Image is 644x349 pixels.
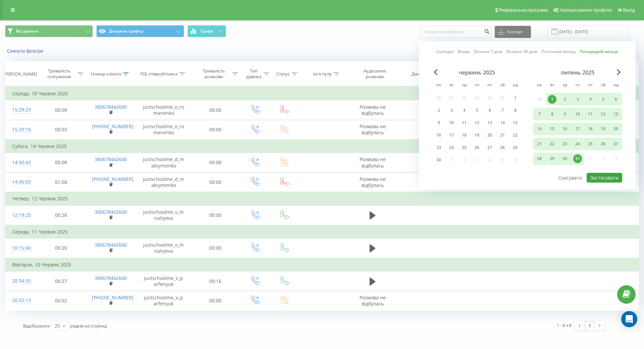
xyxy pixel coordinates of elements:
[599,140,607,148] div: 26
[498,131,507,140] div: 21
[597,93,609,105] div: сб 5 лип 2025 р.
[546,108,558,120] div: вт 8 лип 2025 р.
[560,140,569,148] div: 23
[483,118,496,128] div: пт 13 черв 2025 р.
[471,130,483,140] div: чт 19 черв 2025 р.
[472,81,482,91] abbr: четвер
[546,153,558,165] div: вт 29 лип 2025 р.
[458,105,471,115] div: ср 4 черв 2025 р.
[587,173,622,183] button: Застосувати
[483,130,496,140] div: пт 20 черв 2025 р.
[12,294,30,307] div: 20:32:13
[534,81,544,91] abbr: понеділок
[458,130,471,140] div: ср 18 черв 2025 р.
[191,271,240,291] td: 00:16
[473,118,481,127] div: 12
[533,138,546,150] div: пн 21 лип 2025 р.
[597,123,609,135] div: сб 19 лип 2025 р.
[546,123,558,135] div: вт 15 лип 2025 р.
[573,154,582,163] div: 31
[276,71,290,77] div: Статус
[558,93,571,105] div: ср 2 лип 2025 р.
[191,291,240,310] td: 00:00
[609,138,622,150] div: нд 27 лип 2025 р.
[37,291,86,310] td: 00:02
[5,48,47,54] button: Скинути фільтри
[313,71,332,77] div: Ім'я пулу
[599,110,607,118] div: 12
[621,311,637,327] div: Open Intercom Messenger
[558,123,571,135] div: ср 16 лип 2025 р.
[360,156,386,168] span: Розмова не відбулась
[548,110,556,118] div: 8
[533,123,546,135] div: пн 14 лип 2025 р.
[485,106,494,115] div: 6
[5,258,639,271] td: Вівторок, 10 Червня 2025
[496,118,509,128] div: сб 14 черв 2025 р.
[509,130,522,140] div: нд 22 черв 2025 р.
[571,138,584,150] div: чт 24 лип 2025 р.
[37,271,86,291] td: 00:27
[460,106,469,115] div: 4
[55,322,60,329] div: 25
[598,81,608,91] abbr: субота
[12,103,30,116] div: 15:29:23
[201,29,214,34] span: Графік
[498,106,507,115] div: 7
[136,205,191,225] td: justschoolme_v_ihnatiyeva
[432,105,445,115] div: пн 2 черв 2025 р.
[473,131,481,140] div: 19
[95,156,127,162] a: 380678442600
[12,156,30,169] div: 14:50:42
[95,104,127,110] a: 380678442600
[509,118,522,128] div: нд 15 черв 2025 р.
[3,71,37,77] div: [PERSON_NAME]
[573,95,582,104] div: 3
[584,123,597,135] div: пт 18 лип 2025 р.
[432,69,522,76] div: червень 2025
[432,143,445,153] div: пн 23 черв 2025 р.
[458,143,471,153] div: ср 25 черв 2025 р.
[473,143,481,152] div: 26
[460,131,469,140] div: 18
[511,143,520,152] div: 29
[560,95,569,104] div: 2
[92,123,133,130] a: [PHONE_NUMBER]
[434,106,443,115] div: 2
[197,68,230,80] div: Тривалість розмови
[12,242,30,255] div: 10:15:40
[496,143,509,153] div: сб 28 черв 2025 р.
[432,155,445,165] div: пн 30 черв 2025 р.
[12,176,30,189] div: 14:45:03
[485,143,494,152] div: 27
[360,294,386,307] span: Розмова не відбулась
[434,156,443,164] div: 30
[611,110,620,118] div: 13
[434,69,438,75] span: Previous Month
[434,143,443,152] div: 23
[434,131,443,140] div: 16
[92,176,133,182] a: [PHONE_NUMBER]
[609,93,622,105] div: нд 6 лип 2025 р.
[460,143,469,152] div: 25
[432,130,445,140] div: пн 16 черв 2025 р.
[474,48,502,55] a: Останні 7 днів
[471,105,483,115] div: чт 5 черв 2025 р.
[558,138,571,150] div: ср 23 лип 2025 р.
[609,108,622,120] div: нд 13 лип 2025 р.
[580,48,618,55] a: Попередній місяць
[511,94,520,102] div: 1
[548,140,556,148] div: 22
[511,131,520,140] div: 22
[560,124,569,133] div: 16
[447,118,456,127] div: 10
[509,143,522,153] div: нд 29 черв 2025 р.
[471,143,483,153] div: чт 26 черв 2025 р.
[445,130,458,140] div: вт 17 черв 2025 р.
[95,242,127,248] a: 380678442600
[191,172,240,192] td: 00:00
[496,105,509,115] div: сб 7 черв 2025 р.
[473,106,481,115] div: 5
[555,173,586,183] button: Скасувати
[37,238,86,258] td: 00:20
